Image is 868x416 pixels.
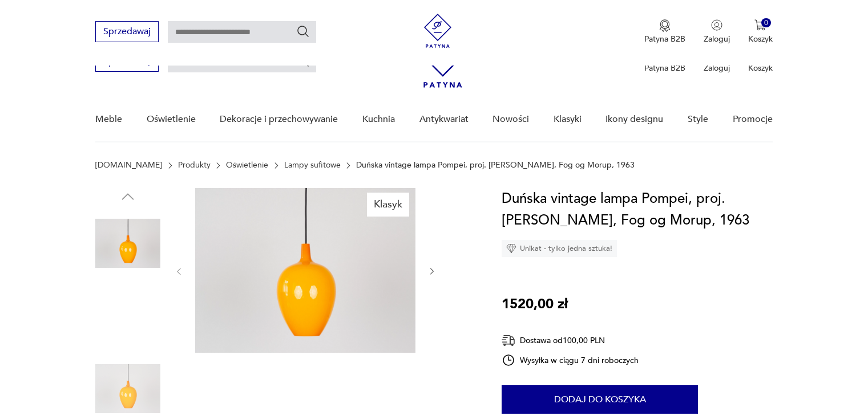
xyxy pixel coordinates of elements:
a: Style [688,97,708,141]
img: Zdjęcie produktu Duńska vintage lampa Pompei, proj. Jo Hammerborg, Fog og Morup, 1963 [95,284,160,349]
img: Zdjęcie produktu Duńska vintage lampa Pompei, proj. Jo Hammerborg, Fog og Morup, 1963 [195,188,415,353]
p: 1520,00 zł [502,293,568,315]
img: Ikonka użytkownika [711,19,722,31]
img: Ikona medalu [659,19,671,32]
p: Patyna B2B [644,63,685,74]
p: Koszyk [748,63,773,74]
img: Patyna - sklep z meblami i dekoracjami vintage [421,14,455,48]
p: Koszyk [748,34,773,44]
a: Lampy sufitowe [284,161,341,170]
button: Dodaj do koszyka [502,385,698,414]
div: 0 [761,18,771,28]
div: Klasyk [367,193,409,217]
button: Szukaj [296,25,310,38]
a: Produkty [178,161,211,170]
div: Dostawa od 100,00 PLN [502,333,639,348]
a: Nowości [492,97,529,141]
h1: Duńska vintage lampa Pompei, proj. [PERSON_NAME], Fog og Morup, 1963 [502,188,773,231]
a: Antykwariat [419,97,469,141]
button: 0Koszyk [748,19,773,44]
img: Ikona dostawy [502,333,515,348]
a: Ikony designu [605,97,663,141]
a: Oświetlenie [226,161,268,170]
img: Ikona diamentu [506,243,516,254]
p: Duńska vintage lampa Pompei, proj. [PERSON_NAME], Fog og Morup, 1963 [356,161,635,170]
button: Sprzedawaj [95,21,159,42]
button: Patyna B2B [644,19,685,44]
p: Zaloguj [704,63,730,74]
a: Ikona medaluPatyna B2B [644,19,685,44]
img: Zdjęcie produktu Duńska vintage lampa Pompei, proj. Jo Hammerborg, Fog og Morup, 1963 [95,211,160,276]
a: Sprzedawaj [95,58,159,66]
a: [DOMAIN_NAME] [95,161,162,170]
a: Dekoracje i przechowywanie [220,97,338,141]
a: Promocje [733,97,773,141]
div: Unikat - tylko jedna sztuka! [502,240,617,257]
a: Kuchnia [362,97,395,141]
img: Ikona koszyka [754,19,766,31]
a: Klasyki [554,97,582,141]
button: Zaloguj [704,19,730,44]
p: Zaloguj [704,34,730,44]
p: Patyna B2B [644,34,685,44]
div: Wysyłka w ciągu 7 dni roboczych [502,353,639,367]
a: Meble [95,97,122,141]
a: Sprzedawaj [95,28,159,36]
a: Oświetlenie [147,97,196,141]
